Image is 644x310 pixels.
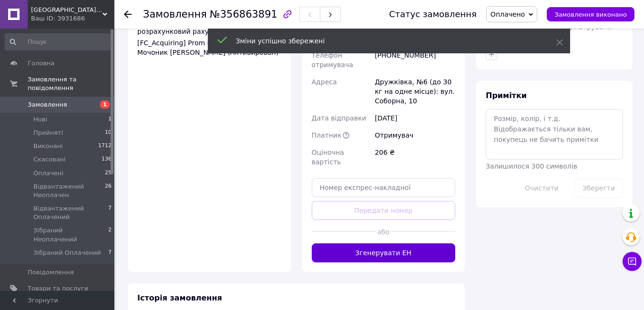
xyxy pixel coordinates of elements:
[373,47,457,73] div: [PHONE_NUMBER]
[623,252,642,271] button: Чат з покупцем
[547,7,634,21] button: Замовлення виконано
[373,127,457,144] div: Отримувач
[5,33,112,50] input: Пошук
[137,17,281,57] div: Кошти будуть зараховані на розрахунковий рахунок
[124,10,132,19] div: Повернутися назад
[376,227,390,237] span: або
[28,59,54,68] span: Головна
[33,249,101,257] span: Зібраний Оплачений
[28,268,74,277] span: Повідомлення
[108,226,112,243] span: 2
[389,10,477,19] div: Статус замовлення
[102,155,112,164] span: 136
[486,162,577,170] span: Залишилося 300 символів
[491,10,525,18] span: Оплачено
[33,226,108,243] span: Зібраний Неоплачений
[137,293,222,302] span: Історія замовлення
[373,73,457,110] div: Дружківка, №6 (до 30 кг на одне місце): вул. Соборна, 10
[33,182,105,200] span: Відвантажений Неоплачен
[554,11,627,18] span: Замовлення виконано
[33,169,63,178] span: Оплачені
[28,75,114,92] span: Замовлення та повідомлення
[373,110,457,127] div: [DATE]
[373,144,457,170] div: 206 ₴
[108,204,112,221] span: 7
[33,115,47,124] span: Нові
[28,100,67,109] span: Замовлення
[236,36,532,46] div: Зміни успішно збережені
[28,284,88,293] span: Товари та послуги
[33,155,66,164] span: Скасовані
[210,9,277,20] span: №356863891
[33,204,108,221] span: Відвантажений Оплачений
[105,169,112,178] span: 25
[33,142,63,150] span: Виконані
[143,9,207,20] span: Замовлення
[108,249,112,257] span: 7
[33,129,63,137] span: Прийняті
[312,114,367,122] span: Дата відправки
[31,6,102,14] span: GARDEN GARDEN - фермерський центр
[486,91,527,100] span: Примітки
[312,149,344,166] span: Оціночна вартість
[31,14,114,23] div: Ваш ID: 3931686
[105,182,112,200] span: 26
[137,38,281,57] div: [FC_Acquiring] Prom marketplace Мочоник [PERSON_NAME] (Активирован)
[100,100,110,109] span: 1
[98,142,112,150] span: 1712
[108,115,112,124] span: 1
[312,78,337,86] span: Адреса
[312,131,342,139] span: Платник
[312,178,456,197] input: Номер експрес-накладної
[105,129,112,137] span: 10
[312,243,456,262] button: Згенерувати ЕН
